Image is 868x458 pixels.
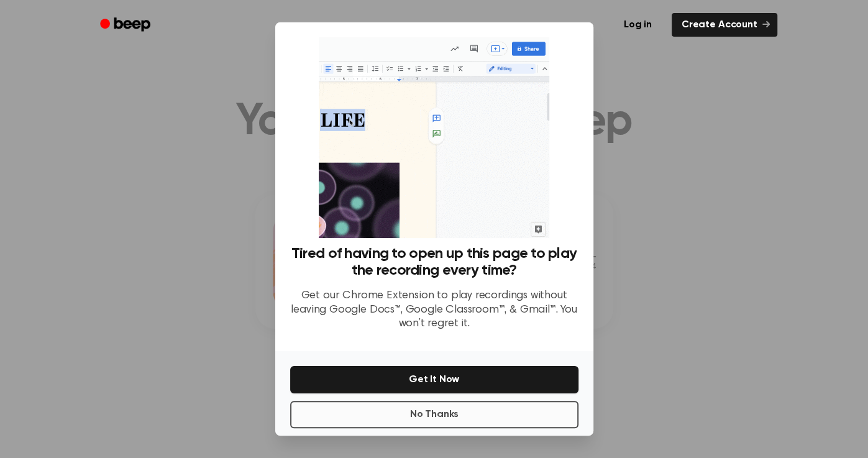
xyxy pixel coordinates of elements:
img: Beep extension in action [319,37,549,238]
a: Log in [611,11,664,39]
button: Get It Now [290,366,578,393]
a: Beep [91,13,162,37]
a: Create Account [672,13,777,37]
p: Get our Chrome Extension to play recordings without leaving Google Docs™, Google Classroom™, & Gm... [290,289,578,331]
button: No Thanks [290,401,578,428]
h3: Tired of having to open up this page to play the recording every time? [290,245,578,279]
